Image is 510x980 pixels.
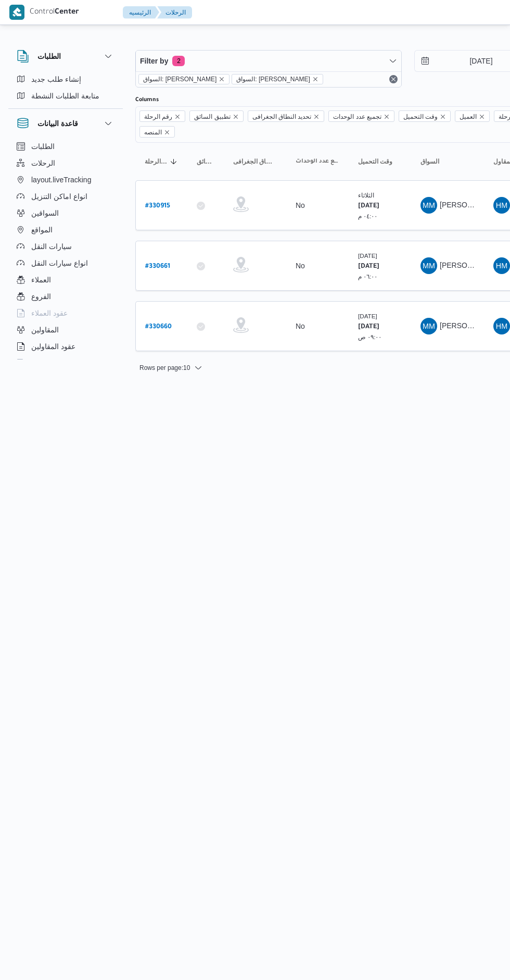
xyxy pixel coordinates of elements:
button: إنشاء طلب جديد [12,71,119,88]
b: [DATE] [358,263,379,270]
small: ٠٦:٠٠ م [358,273,378,280]
div: Hana Mjada Rais Ahmad [493,257,510,274]
img: X8yXhbKr1z7QwAAAABJRU5ErkJggg== [9,5,24,20]
button: السواقين [12,205,119,221]
svg: Sorted in descending order [170,157,178,166]
button: remove selected entity [312,76,318,82]
div: Hana Mjada Rais Ahmad [493,318,510,334]
span: HM [496,318,507,334]
span: السواق: [PERSON_NAME] [143,75,216,84]
span: السواق [420,157,439,166]
b: [DATE] [358,203,379,210]
button: الطلبات [17,50,114,63]
span: تحديد النطاق الجغرافى [248,110,325,122]
span: المنصه [139,126,175,138]
span: إنشاء طلب جديد [31,73,81,85]
span: وقت التحميل [399,110,451,122]
button: Rows per page:10 [135,362,207,374]
span: المواقع [31,224,53,236]
b: Center [55,8,79,17]
button: اجهزة التليفون [12,355,119,371]
span: تطبيق السائق [194,111,230,122]
span: انواع اماكن التنزيل [31,190,87,203]
button: Remove [387,73,400,85]
span: العميل [455,110,490,122]
button: وقت التحميل [354,153,406,170]
b: # 330660 [145,324,172,331]
small: [DATE] [358,313,377,319]
button: العملاء [12,271,119,288]
span: تحديد النطاق الجغرافى [233,157,277,166]
button: عقود المقاولين [12,338,119,355]
span: layout.liveTracking [31,173,91,186]
span: السواقين [31,207,59,219]
span: الطلبات [31,140,55,153]
span: وقت التحميل [358,157,392,166]
span: Rows per page : 10 [139,362,190,374]
button: الطلبات [12,138,119,155]
span: وقت التحميل [403,111,438,122]
button: الفروع [12,288,119,305]
button: Remove رقم الرحلة from selection in this group [174,114,181,120]
button: رقم الرحلةSorted in descending order [141,153,182,170]
div: Muhammad Marawan Diab [420,318,437,334]
button: المقاولين [12,321,119,338]
a: #330660 [145,319,172,333]
button: تطبيق السائق [193,153,219,170]
span: [PERSON_NAME] [440,261,500,269]
span: تطبيق السائق [197,157,214,166]
button: تحديد النطاق الجغرافى [229,153,281,170]
span: المقاولين [31,324,59,336]
button: الرحلات [12,155,119,171]
h3: قاعدة البيانات [37,117,78,130]
b: [DATE] [358,324,379,331]
span: العميل [460,111,477,122]
span: تجميع عدد الوحدات [296,157,339,166]
small: ٠٤:٠٠ م [358,213,378,219]
small: الثلاثاء [358,192,374,199]
span: عقود العملاء [31,307,68,319]
div: Muhammad Marawan Diab [420,197,437,214]
button: السواق [416,153,479,170]
a: #330661 [145,259,170,273]
button: layout.liveTracking [12,171,119,188]
span: رقم الرحلة [139,110,185,122]
button: انواع اماكن التنزيل [12,188,119,205]
button: Remove تطبيق السائق from selection in this group [233,114,239,120]
span: العملاء [31,274,51,286]
div: Hana Mjada Rais Ahmad [493,197,510,214]
span: اجهزة التليفون [31,357,74,369]
span: MM [423,318,435,334]
button: Remove تجميع عدد الوحدات from selection in this group [384,114,390,120]
span: تجميع عدد الوحدات [328,110,394,122]
button: الرحلات [157,6,192,19]
span: 2 active filters [172,56,185,66]
a: #330915 [145,199,170,213]
span: تطبيق السائق [189,110,243,122]
span: MM [423,257,435,274]
span: تجميع عدد الوحدات [333,111,381,122]
span: انواع سيارات النقل [31,257,88,269]
button: انواع سيارات النقل [12,255,119,271]
div: Muhammad Marawan Diab [420,257,437,274]
span: السواق: محمد مروان دياب [138,74,229,84]
button: Remove المنصه from selection in this group [164,129,170,135]
span: MM [423,197,435,214]
span: سيارات النقل [31,240,72,253]
b: # 330661 [145,263,170,270]
button: Remove تحديد النطاق الجغرافى from selection in this group [313,114,320,120]
span: HM [496,257,507,274]
span: HM [496,197,507,214]
label: Columns [135,96,159,104]
span: الرحلات [31,157,55,169]
button: متابعة الطلبات النشطة [12,88,119,104]
span: متابعة الطلبات النشطة [31,90,99,102]
button: الرئيسيه [123,6,159,19]
span: عقود المقاولين [31,340,75,353]
b: # 330915 [145,203,170,210]
button: remove selected entity [219,76,225,82]
h3: الطلبات [37,50,61,63]
button: Remove العميل from selection in this group [479,114,485,120]
span: [PERSON_NAME] [440,201,500,209]
span: رقم الرحلة [144,111,172,122]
